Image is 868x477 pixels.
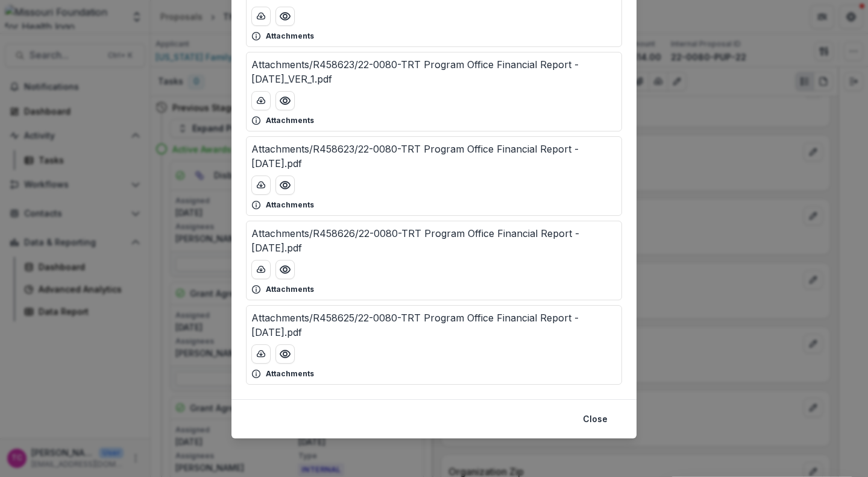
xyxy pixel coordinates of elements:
p: Attachments/R458625/22-0080-TRT Program Office Financial Report - [DATE].pdf [251,311,617,340]
p: Attachments [266,368,314,379]
p: Attachments [266,200,314,210]
button: download-button [251,260,271,279]
button: download-button [251,344,271,364]
button: download-button [251,175,271,195]
button: Preview Attachments/5890/UMKC Budget Proposal.pdf [275,7,295,26]
p: Attachments/R458623/22-0080-TRT Program Office Financial Report - [DATE]_VER_1.pdf [251,57,617,86]
p: Attachments [266,284,314,295]
button: download-button [251,7,271,26]
button: Preview Attachments/R458623/22-0080-TRT Program Office Financial Report - 6.30.24.pdf [275,175,295,195]
button: Preview Attachments/R458625/22-0080-TRT Program Office Financial Report - 12.31.24.pdf [275,344,295,364]
p: Attachments [266,115,314,126]
p: Attachments/R458623/22-0080-TRT Program Office Financial Report - [DATE].pdf [251,142,617,171]
p: Attachments/R458626/22-0080-TRT Program Office Financial Report - [DATE].pdf [251,226,617,255]
p: Attachments [266,31,314,42]
button: download-button [251,91,271,110]
button: Close [576,409,615,429]
button: Preview Attachments/R458623/22-0080-TRT Program Office Financial Report - 6.30.24_VER_1.pdf [275,91,295,110]
button: Preview Attachments/R458626/22-0080-TRT Program Office Financial Report - 3.31.25.pdf [275,260,295,279]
